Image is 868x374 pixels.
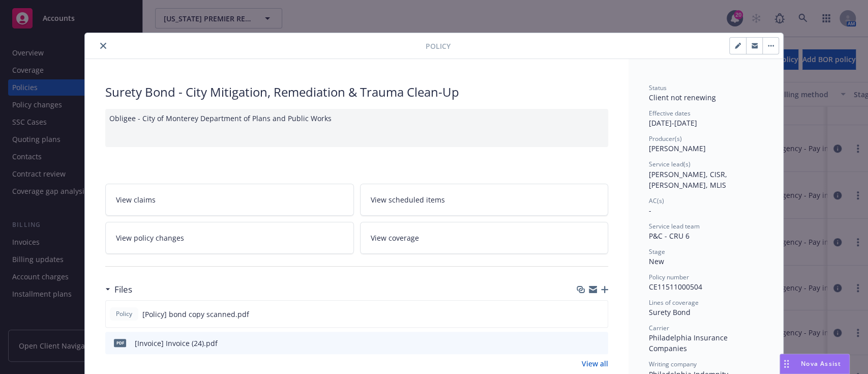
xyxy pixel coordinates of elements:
[649,206,651,215] span: -
[649,298,699,307] span: Lines of coverage
[114,309,134,319] span: Policy
[649,360,697,368] span: Writing company
[649,273,689,281] span: Policy number
[105,283,132,296] div: Files
[649,231,690,241] span: P&C - CRU 6
[649,282,702,292] span: CE11511000504
[649,324,669,332] span: Carrier
[105,109,608,147] div: Obligee - City of Monterey Department of Plans and Public Works
[649,307,691,317] span: Surety Bond
[649,134,682,143] span: Producer(s)
[649,256,664,266] span: New
[582,358,608,369] a: View all
[801,359,841,368] span: Nova Assist
[114,283,132,296] h3: Files
[116,194,156,205] span: View claims
[426,41,451,51] span: Policy
[649,109,691,118] span: Effective dates
[649,143,706,153] span: [PERSON_NAME]
[97,40,109,52] button: close
[135,338,218,349] div: [Invoice] Invoice (24).pdf
[649,160,691,168] span: Service lead(s)
[595,338,604,349] button: preview file
[114,339,126,347] span: pdf
[579,338,587,349] button: download file
[105,222,354,254] a: View policy changes
[371,194,445,205] span: View scheduled items
[649,222,700,231] span: Service lead team
[649,333,730,353] span: Philadelphia Insurance Companies
[105,184,354,216] a: View claims
[780,354,793,373] div: Drag to move
[780,354,850,374] button: Nova Assist
[594,309,604,320] button: preview file
[142,309,249,320] span: [Policy] bond copy scanned.pdf
[371,233,419,243] span: View coverage
[578,309,586,320] button: download file
[116,233,184,243] span: View policy changes
[649,109,763,128] div: [DATE] - [DATE]
[649,169,729,190] span: [PERSON_NAME], CISR, [PERSON_NAME], MLIS
[360,222,609,254] a: View coverage
[649,196,664,205] span: AC(s)
[105,83,608,101] div: Surety Bond - City Mitigation, Remediation & Trauma Clean-Up
[649,83,667,92] span: Status
[649,93,716,102] span: Client not renewing
[649,247,665,256] span: Stage
[360,184,609,216] a: View scheduled items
